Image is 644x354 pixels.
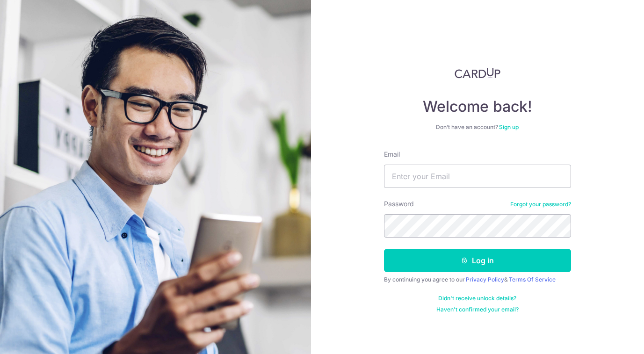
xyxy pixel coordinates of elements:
[384,199,414,209] label: Password
[436,306,519,313] a: Haven't confirmed your email?
[509,276,556,283] a: Terms Of Service
[438,295,516,302] a: Didn't receive unlock details?
[466,276,504,283] a: Privacy Policy
[384,276,571,283] div: By continuing you agree to our &
[384,150,400,159] label: Email
[384,165,571,188] input: Enter your Email
[384,97,571,116] h4: Welcome back!
[455,67,500,79] img: CardUp Logo
[384,123,571,131] div: Don’t have an account?
[384,249,571,272] button: Log in
[510,201,571,208] a: Forgot your password?
[499,123,519,130] a: Sign up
